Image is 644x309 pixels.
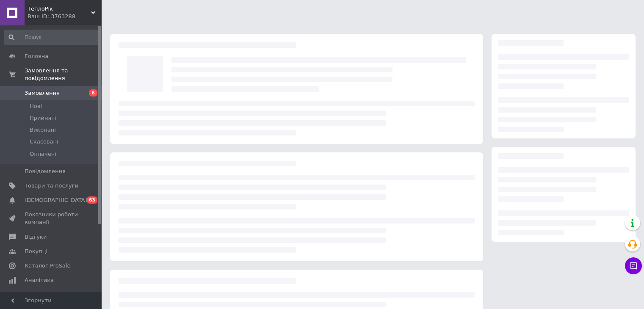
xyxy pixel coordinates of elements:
[25,168,66,175] span: Повідомлення
[28,5,91,13] span: ТеплоРік
[25,276,54,284] span: Аналітика
[625,257,642,274] button: Чат з покупцем
[89,89,97,97] span: 6
[25,67,102,82] span: Замовлення та повідомлення
[4,30,100,45] input: Пошук
[25,248,47,255] span: Покупці
[30,150,56,158] span: Оплачені
[30,102,42,110] span: Нові
[30,114,56,122] span: Прийняті
[30,126,56,134] span: Виконані
[25,196,87,204] span: [DEMOGRAPHIC_DATA]
[30,138,58,146] span: Скасовані
[25,182,78,190] span: Товари та послуги
[25,233,47,241] span: Відгуки
[25,89,60,97] span: Замовлення
[87,196,97,204] span: 63
[25,211,78,226] span: Показники роботи компанії
[25,52,48,60] span: Головна
[25,262,70,270] span: Каталог ProSale
[28,13,102,20] div: Ваш ID: 3763288
[25,291,78,306] span: Інструменти веб-майстра та SEO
